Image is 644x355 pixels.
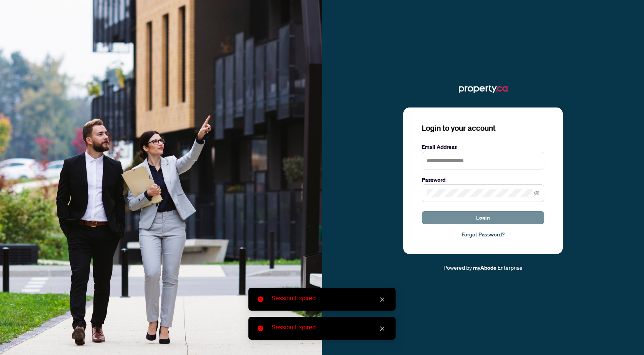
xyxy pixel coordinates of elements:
span: close [379,326,385,331]
button: Login [422,211,544,224]
a: Close [378,324,386,333]
img: ma-logo [459,83,508,95]
a: myAbode [473,264,496,272]
a: Forgot Password? [422,230,544,239]
span: eye-invisible [534,191,539,196]
h3: Login to your account [422,123,544,134]
span: close-circle [258,326,263,331]
span: close-circle [258,296,263,302]
span: Enterprise [498,264,522,271]
span: Powered by [444,264,472,271]
label: Email Address [422,143,544,151]
button: Open asap [613,328,636,351]
div: Session Expired [271,294,386,303]
span: close [379,297,385,302]
a: Close [378,295,386,304]
span: Login [476,212,490,224]
label: Password [422,176,544,184]
div: Session Expired [271,323,386,332]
